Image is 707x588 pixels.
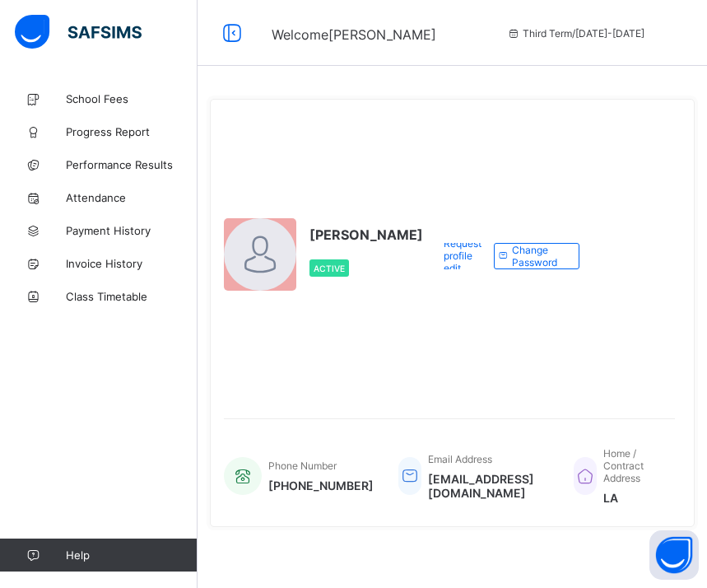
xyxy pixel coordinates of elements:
span: Active [314,264,345,273]
span: session/term information [506,27,644,40]
button: Open asap [649,530,699,580]
span: [PHONE_NUMBER] [268,478,374,492]
span: Attendance [66,191,198,204]
span: Change Password [512,244,566,268]
img: safsims [15,15,142,49]
span: Help [66,548,197,562]
span: LA [603,491,658,505]
span: Performance Results [66,158,198,171]
span: Progress Report [66,125,198,138]
span: Phone Number [268,460,337,472]
span: School Fees [66,92,198,105]
span: [PERSON_NAME] [309,226,423,243]
span: Payment History [66,224,198,237]
span: [EMAIL_ADDRESS][DOMAIN_NAME] [428,472,549,500]
span: Class Timetable [66,290,198,303]
span: Welcome [PERSON_NAME] [272,26,436,43]
span: Invoice History [66,257,198,270]
span: Request profile edit [444,237,481,274]
span: Email Address [428,453,492,465]
span: Home / Contract Address [603,447,644,484]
